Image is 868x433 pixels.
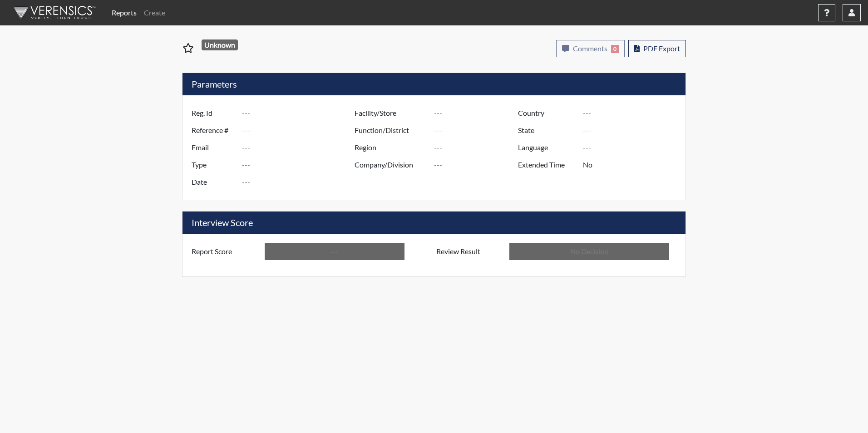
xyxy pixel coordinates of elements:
button: Comments0 [556,40,625,57]
input: --- [583,104,683,122]
label: Email [185,139,242,156]
label: Country [511,104,583,122]
label: Type [185,156,242,173]
label: Date [185,173,242,191]
h5: Parameters [182,73,686,95]
input: No Decision [509,243,669,260]
label: State [511,122,583,139]
label: Language [511,139,583,156]
label: Facility/Store [348,104,434,122]
span: Unknown [202,39,238,50]
input: --- [583,139,683,156]
label: Reg. Id [185,104,242,122]
label: Function/District [348,122,434,139]
input: --- [265,243,404,260]
button: PDF Export [628,40,686,57]
input: --- [242,104,357,122]
input: --- [242,156,357,173]
a: Create [140,4,169,22]
input: --- [583,156,683,173]
span: PDF Export [643,44,680,53]
input: --- [434,122,520,139]
input: --- [242,139,357,156]
h5: Interview Score [182,212,686,234]
a: Reports [108,4,140,22]
label: Region [348,139,434,156]
label: Review Result [429,243,509,260]
input: --- [242,122,357,139]
label: Company/Division [348,156,434,173]
input: --- [434,156,520,173]
label: Report Score [185,243,265,260]
span: Comments [573,44,607,53]
input: --- [242,173,357,191]
label: Reference # [185,122,242,139]
input: --- [583,122,683,139]
label: Extended Time [511,156,583,173]
span: 0 [611,45,619,53]
input: --- [434,139,520,156]
input: --- [434,104,520,122]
